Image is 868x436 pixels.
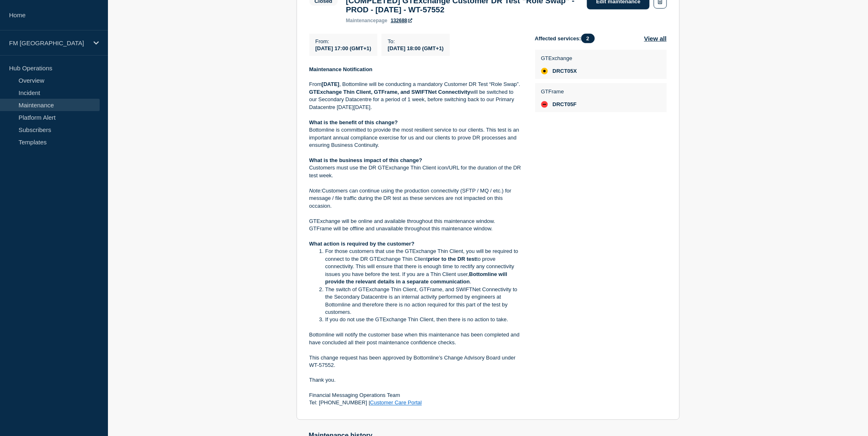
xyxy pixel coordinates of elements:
[388,45,444,51] span: [DATE] 18:00 (GMT+1)
[317,248,522,285] li: For those customers that use the GTExchange Thin Client, you will be required to connect to the D...
[309,188,322,194] em: Note:
[541,68,548,74] div: affected
[309,399,522,407] p: Tel: [PHONE_NUMBER] |
[428,256,477,262] strong: prior to the DR test
[581,34,595,43] span: 2
[535,34,599,43] span: Affected services:
[309,126,522,149] p: Bottomline is committed to provide the most resilient service to our clients. This test is an imp...
[309,354,522,369] p: This change request has been approved by Bottomline’s Change Advisory Board under WT-57552.
[309,225,522,232] p: GTFrame will be offline and unavailable throughout this maintenance window.
[309,218,522,225] p: GTExchange will be online and available throughout this maintenance window.
[309,119,398,125] strong: What is the benefit of this change?
[388,38,444,44] p: To :
[346,18,388,23] p: page
[309,88,522,111] p: will be switched to our Secondary Datacentre for a period of 1 week, before switching back to our...
[316,45,372,51] span: [DATE] 17:00 (GMT+1)
[309,164,522,179] p: Customers must use the DR GTExchange Thin Client icon/URL for the duration of the DR test week.
[317,316,522,323] li: If you do not use the GTExchange Thin Client, then there is no action to take.
[309,392,522,399] p: Financial Messaging Operations Team
[541,55,577,61] p: GTExchange
[309,157,423,163] strong: What is the business impact of this change?
[553,68,577,74] span: DRCT05X
[644,34,667,43] button: View all
[346,18,376,23] span: maintenance
[309,377,522,384] p: Thank you.
[370,400,422,406] a: Customer Care Portal
[9,39,88,46] p: FM [GEOGRAPHIC_DATA]
[309,331,522,346] p: Bottomline will notify the customer base when this maintenance has been completed and have conclu...
[541,101,548,108] div: down
[553,101,577,108] span: DRCT05F
[541,88,577,95] p: GTFrame
[309,66,373,72] strong: Maintenance Notification
[309,81,522,88] p: From , Bottomline will be conducting a mandatory Customer DR Test “Role Swap”.
[309,187,522,210] p: Customers can continue using the production connectivity (SFTP / MQ / etc.) for message / file tr...
[322,81,339,87] strong: [DATE]
[391,18,412,23] a: 132688
[309,89,471,95] strong: GTExchange Thin Client, GTFrame, and SWIFTNet Connectivity
[309,241,415,247] strong: What action is required by the customer?
[316,38,372,44] p: From :
[317,286,522,316] li: The switch of GTExchange Thin Client, GTFrame, and SWIFTNet Connectivity to the Secondary Datacen...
